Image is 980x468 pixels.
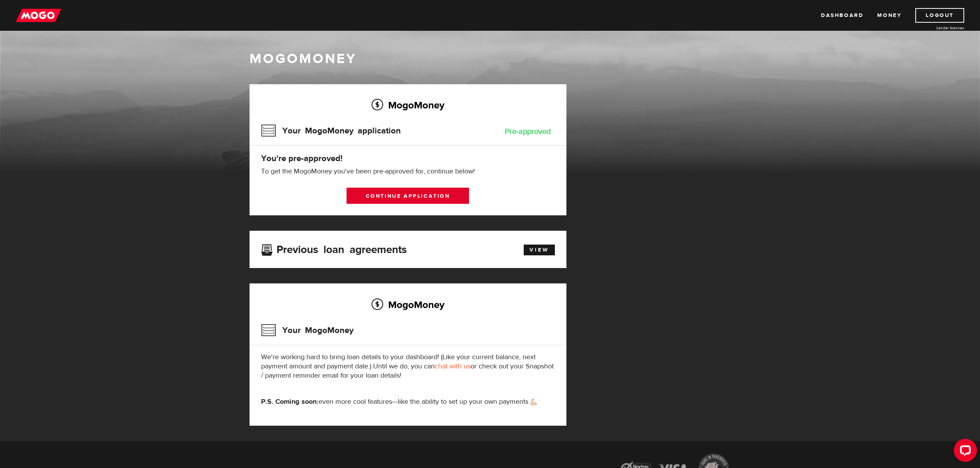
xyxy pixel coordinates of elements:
[531,399,537,405] img: strong arm emoji
[16,8,61,23] img: mogo_logo-11ee424be714fa7cbb0f0f49df9e16ec.png
[261,167,555,176] p: To get the MogoMoney you've been pre-approved for, continue below!
[877,8,901,23] a: Money
[906,25,964,31] a: Lender licences
[915,8,964,23] a: Logout
[261,153,555,164] h4: You're pre-approved!
[250,51,731,67] h1: MogoMoney
[821,8,863,23] a: Dashboard
[435,362,471,371] a: chat with us
[261,320,353,340] h3: Your MogoMoney
[948,436,980,468] iframe: LiveChat chat widget
[347,188,469,204] a: Continue application
[261,296,555,313] h2: MogoMoney
[261,397,555,406] p: even more cool features—like the ability to set up your own payments
[261,97,555,113] h2: MogoMoney
[505,128,551,135] div: Pre-approved
[261,353,555,380] p: We're working hard to bring loan details to your dashboard! (Like your current balance, next paym...
[261,121,401,141] h3: Your MogoMoney application
[524,245,555,255] a: View
[261,397,318,406] strong: P.S. Coming soon:
[261,243,407,253] h3: Previous loan agreements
